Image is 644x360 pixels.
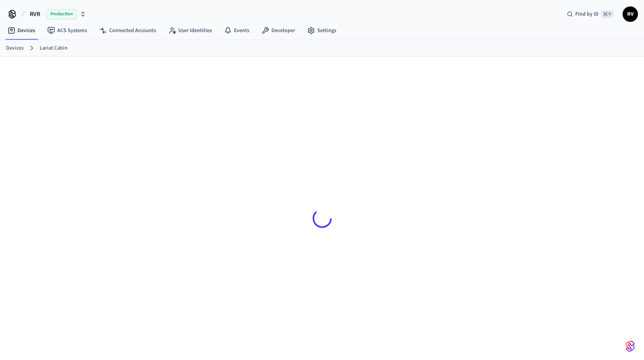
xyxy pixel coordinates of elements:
a: Developer [255,24,301,37]
span: RVR [30,10,40,19]
span: RV [623,7,637,21]
a: ACS Systems [41,24,93,37]
a: Connected Accounts [93,24,162,37]
span: Production [46,9,77,19]
span: ⌘ K [601,10,613,18]
span: Find by ID [575,10,599,18]
a: Devices [2,24,41,37]
a: Events [218,24,255,37]
button: RV [623,6,638,22]
a: Settings [301,24,342,37]
a: User Identities [162,24,218,37]
a: Devices [6,44,24,52]
img: SeamLogoGradient.69752ec5.svg [626,340,635,352]
div: Find by ID⌘ K [561,7,620,21]
a: Lariat Cabin [40,44,68,52]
